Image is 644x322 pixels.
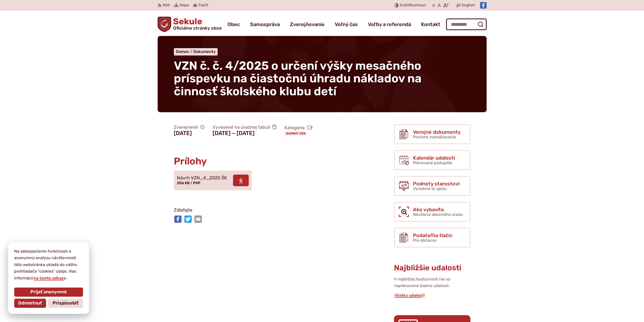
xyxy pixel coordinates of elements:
[163,2,170,8] span: RSS
[284,131,307,136] a: Návrhy VZN
[462,2,475,8] span: English
[174,124,204,130] span: Zverejnené
[413,212,463,217] span: Návšteva obecného úradu
[394,293,425,298] a: Všetky udalosti
[394,176,470,196] a: Podnety starostovi Vyriešme to spolu
[394,276,470,289] p: V najbližšej budúcnosti nie sú naplánované žiadne udalosti.
[14,248,83,281] p: Na zabezpečenie funkčnosti a anonymnú analýzu návštevnosti táto webstránka ukladá do vášho prehli...
[33,276,67,280] a: na tomto odkaze
[413,135,456,139] span: Povinné zverejňovanie
[30,289,67,295] span: Prijať anonymné
[394,202,470,222] a: Ako vybavíte Návšteva obecného úradu
[18,300,42,306] span: Odmietnuť
[14,299,46,308] button: Odmietnuť
[394,150,470,170] a: Kalendár udalostí Plánované podujatia
[174,215,182,223] img: Zdieľať na Facebooku
[413,233,452,238] span: Podateľňa tlačív
[213,130,277,137] figcaption: [DATE] − [DATE]
[184,215,192,223] img: Zdieľať na Twitteri
[176,49,189,54] span: Domov
[194,215,202,223] img: Zdieľať e-mailom
[400,3,426,8] span: kontrast
[368,17,411,31] a: Voľby a referendá
[413,186,447,191] span: Vyriešme to spolu
[250,17,280,31] a: Samospráva
[180,2,189,8] span: Mapa
[290,17,325,31] a: Zverejňovanie
[394,228,470,248] a: Podateľňa tlačív Pre občanov
[158,17,171,32] img: Prejsť na domovskú stránku
[177,181,200,185] span: 206 KB / PDF
[413,207,463,212] span: Ako vybavíte
[174,156,354,167] h2: Prílohy
[158,17,222,32] a: Logo Sekule, prejsť na domovskú stránku.
[394,124,470,144] a: Verejné dokumenty Povinné zverejňovanie
[413,181,460,186] span: Podnety starostovi
[213,124,277,130] span: Vyvesené na úradnej tabuli
[174,171,252,190] a: Návrh VZN_4_2025 ŠK 206 KB / PDF
[174,59,422,98] span: VZN č. č. 4/2025 o určení výšky mesačného príspevku na čiastočnú úhradu nákladov na činnosť škols...
[48,299,83,308] button: Prispôsobiť
[193,49,216,54] a: Dokumenty
[413,238,437,243] span: Pre občanov
[480,2,487,9] img: Prejsť na Facebook stránku
[400,3,411,7] span: Zvýšiť
[461,2,476,8] a: English
[413,155,455,161] span: Kalendár udalostí
[171,17,222,30] span: Sekule
[413,160,452,165] span: Plánované podujatia
[284,125,313,131] span: Kategória
[177,176,227,181] span: Návrh VZN_4_2025 ŠK
[227,17,240,31] a: Obec
[413,129,461,135] span: Verejné dokumenty
[394,264,470,272] h3: Najbližšie udalosti
[176,49,193,54] a: Domov
[173,26,222,30] span: Oficiálne stránky obce
[174,130,204,137] figcaption: [DATE]
[198,3,208,8] span: Tlačiť
[335,17,358,31] a: Voľný čas
[53,300,78,306] span: Prispôsobiť
[421,17,440,31] a: Kontakt
[14,288,83,297] button: Prijať anonymné
[174,206,354,214] p: Zdieľajte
